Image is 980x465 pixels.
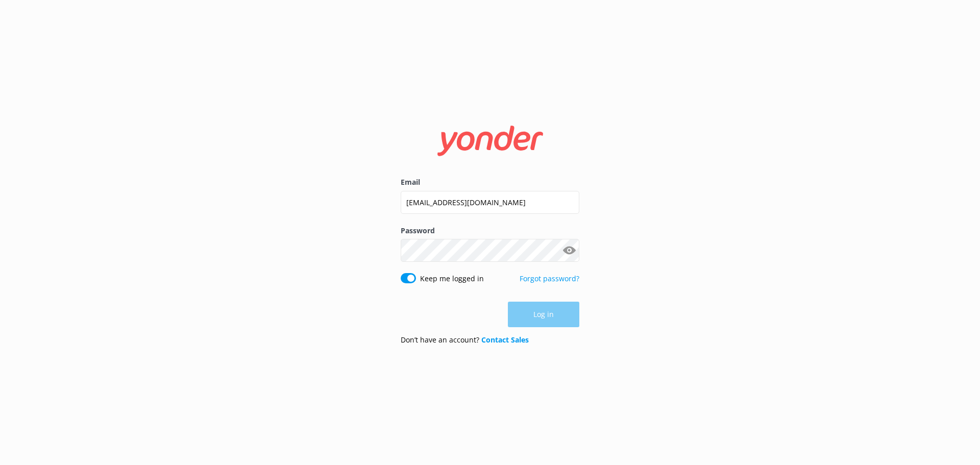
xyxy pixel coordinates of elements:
label: Keep me logged in [420,273,484,284]
input: user@emailaddress.com [401,191,579,214]
a: Contact Sales [481,335,529,345]
a: Forgot password? [520,274,579,283]
button: Show password [559,240,579,261]
label: Password [401,225,579,236]
p: Don’t have an account? [401,334,529,346]
label: Email [401,177,579,188]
